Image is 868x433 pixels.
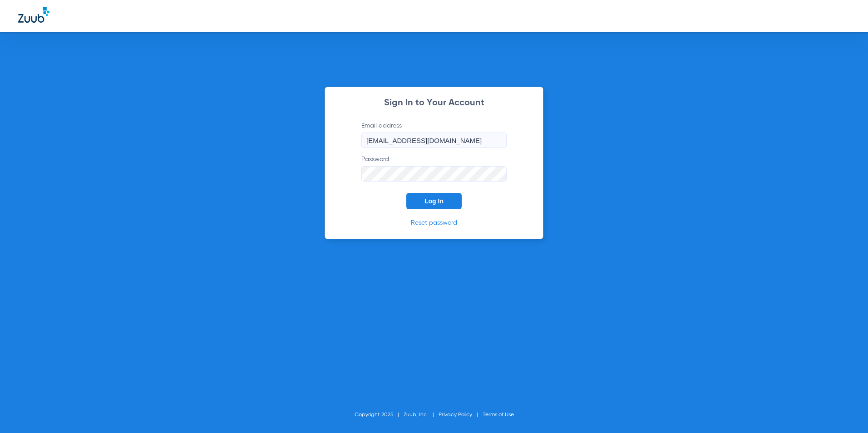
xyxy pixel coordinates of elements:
[361,155,507,182] label: Password
[355,410,404,419] li: Copyright 2025
[348,98,520,108] h2: Sign In to Your Account
[404,410,439,419] li: Zuub, Inc.
[18,7,49,23] img: Zuub Logo
[483,412,514,418] a: Terms of Use
[361,133,507,148] input: Email address
[361,121,507,148] label: Email address
[424,197,444,205] span: Log In
[406,193,462,209] button: Log In
[439,412,472,418] a: Privacy Policy
[361,166,507,182] input: Password
[823,389,868,433] iframe: Chat Widget
[411,220,457,226] a: Reset password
